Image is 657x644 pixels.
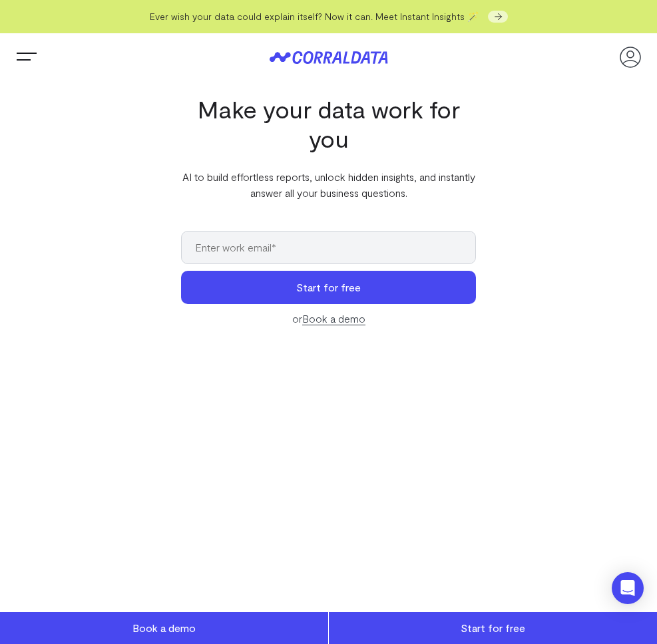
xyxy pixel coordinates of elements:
[150,11,479,22] span: Ever wish your data could explain itself? Now it can. Meet Instant Insights 🪄
[329,612,657,644] a: Start for free
[181,231,476,264] input: Enter work email*
[132,621,196,634] span: Book a demo
[181,311,476,327] div: or
[461,621,525,634] span: Start for free
[13,44,40,71] button: Trigger Menu
[181,94,476,153] h1: Make your data work for you
[302,312,365,325] a: Book a demo
[181,271,476,304] button: Start for free
[181,169,476,201] p: AI to build effortless reports, unlock hidden insights, and instantly answer all your business qu...
[612,572,644,604] div: Open Intercom Messenger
